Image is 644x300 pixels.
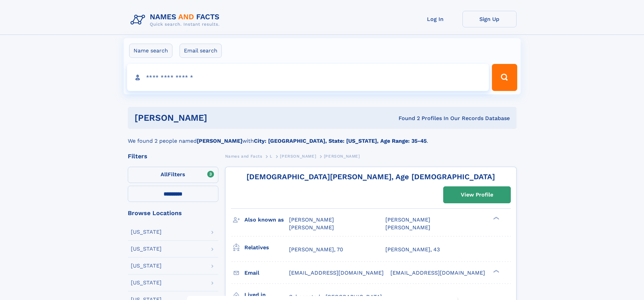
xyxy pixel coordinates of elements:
[128,11,225,29] img: Logo Names and Facts
[180,44,222,58] label: Email search
[128,167,218,183] label: Filters
[461,187,493,203] div: View Profile
[225,152,262,160] a: Names and Facts
[131,229,162,235] div: [US_STATE]
[128,153,218,159] div: Filters
[131,263,162,269] div: [US_STATE]
[289,224,334,231] span: [PERSON_NAME]
[244,214,289,226] h3: Also known as
[444,187,510,203] a: View Profile
[270,154,272,159] span: L
[129,44,172,58] label: Name search
[127,64,489,91] input: search input
[244,242,289,253] h3: Relatives
[492,269,500,273] div: ❯
[289,216,334,223] span: [PERSON_NAME]
[408,11,462,27] a: Log In
[244,267,289,279] h3: Email
[280,154,316,159] span: [PERSON_NAME]
[385,246,440,253] a: [PERSON_NAME], 43
[462,11,517,27] a: Sign Up
[246,172,495,181] a: [DEMOGRAPHIC_DATA][PERSON_NAME], Age [DEMOGRAPHIC_DATA]
[289,270,384,276] span: [EMAIL_ADDRESS][DOMAIN_NAME]
[303,115,510,122] div: Found 2 Profiles In Our Records Database
[324,154,360,159] span: [PERSON_NAME]
[385,224,430,231] span: [PERSON_NAME]
[385,216,430,223] span: [PERSON_NAME]
[131,280,162,285] div: [US_STATE]
[197,138,242,144] b: [PERSON_NAME]
[161,171,168,178] span: All
[289,294,382,300] span: Schenectady, [GEOGRAPHIC_DATA]
[280,152,316,160] a: [PERSON_NAME]
[254,138,427,144] b: City: [GEOGRAPHIC_DATA], State: [US_STATE], Age Range: 35-45
[128,129,517,145] div: We found 2 people named with .
[492,216,500,221] div: ❯
[289,246,343,253] a: [PERSON_NAME], 70
[128,210,218,216] div: Browse Locations
[131,246,162,252] div: [US_STATE]
[270,152,272,160] a: L
[390,270,485,276] span: [EMAIL_ADDRESS][DOMAIN_NAME]
[492,64,517,91] button: Search Button
[135,114,303,122] h1: [PERSON_NAME]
